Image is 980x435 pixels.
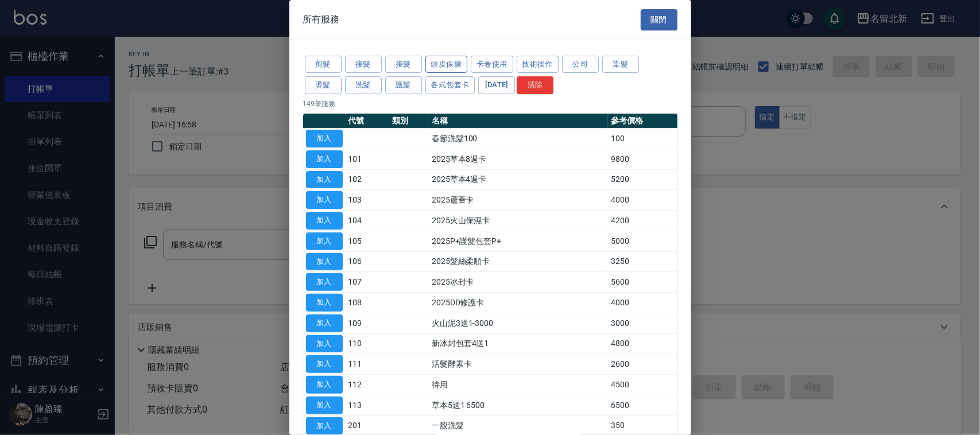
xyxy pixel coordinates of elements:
td: 2600 [608,354,677,375]
td: 2025DD修護卡 [429,293,609,313]
td: 待用 [429,375,609,395]
td: 106 [346,251,389,272]
button: 剪髮 [305,56,342,73]
td: 4800 [608,333,677,354]
td: 104 [346,211,389,231]
span: 所有服務 [303,14,340,25]
button: 公司 [562,56,599,73]
button: 加入 [306,191,343,209]
td: 5200 [608,169,677,190]
th: 代號 [346,114,389,129]
td: 113 [346,395,389,415]
button: 加入 [306,417,343,435]
button: 加入 [306,273,343,291]
td: 102 [346,169,389,190]
td: 4000 [608,293,677,313]
button: 各式包套卡 [425,76,475,94]
button: 洗髮 [345,76,382,94]
button: 燙髮 [305,76,342,94]
td: 草本5送1 6500 [429,395,609,415]
button: 關閉 [641,9,677,30]
button: 加入 [306,130,343,147]
th: 名稱 [429,114,609,129]
button: 接髮 [345,56,382,73]
td: 111 [346,354,389,375]
td: 112 [346,375,389,395]
button: 護髮 [385,76,422,94]
button: 加入 [306,150,343,168]
td: 4500 [608,375,677,395]
td: 火山泥3送1-3000 [429,313,609,333]
td: 5600 [608,272,677,293]
td: 2025草本4週卡 [429,169,609,190]
p: 149 筆服務 [303,99,677,109]
td: 4000 [608,190,677,211]
button: 加入 [306,314,343,332]
td: 109 [346,313,389,333]
td: 3250 [608,251,677,272]
td: 110 [346,333,389,354]
button: 加入 [306,294,343,312]
button: 加入 [306,253,343,271]
button: 頭皮保健 [425,56,468,73]
button: 加入 [306,232,343,250]
td: 108 [346,293,389,313]
button: 加入 [306,335,343,353]
td: 6500 [608,395,677,415]
td: 2025冰封卡 [429,272,609,293]
button: 技術操作 [517,56,559,73]
button: 加入 [306,171,343,189]
td: 2025草本8週卡 [429,149,609,169]
th: 類別 [389,114,429,129]
td: 9800 [608,149,677,169]
td: 103 [346,190,389,211]
button: [DATE] [478,76,515,94]
button: 加入 [306,397,343,414]
th: 參考價格 [608,114,677,129]
td: 100 [608,129,677,149]
td: 活髮酵素卡 [429,354,609,375]
td: 5000 [608,231,677,251]
button: 染髮 [602,56,639,73]
td: 2025髮絲柔順卡 [429,251,609,272]
td: 新冰封包套4送1 [429,333,609,354]
button: 清除 [517,76,553,94]
button: 加入 [306,355,343,373]
button: 卡卷使用 [471,56,513,73]
td: 2025P+護髮包套P+ [429,231,609,251]
button: 接髮 [385,56,422,73]
td: 105 [346,231,389,251]
button: 加入 [306,376,343,394]
td: 4200 [608,211,677,231]
td: 107 [346,272,389,293]
td: 春節洗髮100 [429,129,609,149]
button: 加入 [306,212,343,230]
td: 101 [346,149,389,169]
td: 2025蘆薈卡 [429,190,609,211]
td: 2025火山保濕卡 [429,211,609,231]
td: 3000 [608,313,677,333]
